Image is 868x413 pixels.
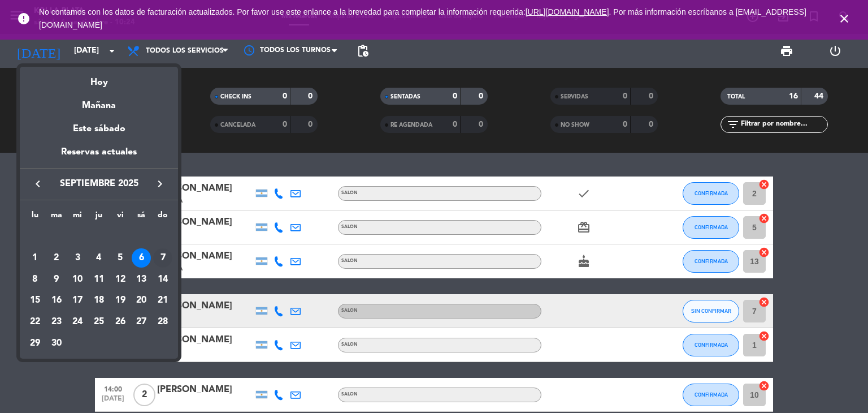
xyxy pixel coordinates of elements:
[46,333,67,354] td: 30 de septiembre de 2025
[47,334,66,353] div: 30
[88,290,110,311] td: 18 de septiembre de 2025
[88,311,110,333] td: 25 de septiembre de 2025
[31,177,45,191] i: keyboard_arrow_left
[67,290,88,311] td: 17 de septiembre de 2025
[24,209,46,226] th: lunes
[153,248,172,268] div: 7
[132,291,151,310] div: 20
[152,290,173,311] td: 21 de septiembre de 2025
[47,270,66,289] div: 9
[28,177,48,191] button: keyboard_arrow_left
[111,291,130,310] div: 19
[48,177,150,191] span: septiembre 2025
[25,334,45,353] div: 29
[47,312,66,332] div: 23
[152,311,173,333] td: 28 de septiembre de 2025
[46,247,67,269] td: 2 de septiembre de 2025
[67,247,88,269] td: 3 de septiembre de 2025
[88,269,110,290] td: 11 de septiembre de 2025
[89,312,108,332] div: 25
[111,270,130,289] div: 12
[67,311,88,333] td: 24 de septiembre de 2025
[88,247,110,269] td: 4 de septiembre de 2025
[131,290,153,311] td: 20 de septiembre de 2025
[152,269,173,290] td: 14 de septiembre de 2025
[20,145,178,168] div: Reservas actuales
[47,248,66,268] div: 2
[132,270,151,289] div: 13
[24,333,46,354] td: 29 de septiembre de 2025
[25,312,45,332] div: 22
[131,209,153,226] th: sábado
[24,247,46,269] td: 1 de septiembre de 2025
[24,290,46,311] td: 15 de septiembre de 2025
[25,248,45,268] div: 1
[20,113,178,145] div: Este sábado
[25,270,45,289] div: 8
[110,247,131,269] td: 5 de septiembre de 2025
[110,311,131,333] td: 26 de septiembre de 2025
[110,290,131,311] td: 19 de septiembre de 2025
[68,248,87,268] div: 3
[132,312,151,332] div: 27
[67,209,88,226] th: miércoles
[153,291,172,310] div: 21
[46,269,67,290] td: 9 de septiembre de 2025
[46,311,67,333] td: 23 de septiembre de 2025
[88,209,110,226] th: jueves
[153,270,172,289] div: 14
[153,312,172,332] div: 28
[20,67,178,90] div: Hoy
[111,248,130,268] div: 5
[89,291,108,310] div: 18
[46,209,67,226] th: martes
[68,291,87,310] div: 17
[24,311,46,333] td: 22 de septiembre de 2025
[132,248,151,268] div: 6
[131,269,153,290] td: 13 de septiembre de 2025
[131,247,153,269] td: 6 de septiembre de 2025
[24,226,173,247] td: SEP.
[152,209,173,226] th: domingo
[110,209,131,226] th: viernes
[24,269,46,290] td: 8 de septiembre de 2025
[46,290,67,311] td: 16 de septiembre de 2025
[152,247,173,269] td: 7 de septiembre de 2025
[68,312,87,332] div: 24
[89,270,108,289] div: 11
[47,291,66,310] div: 16
[89,248,108,268] div: 4
[68,270,87,289] div: 10
[25,291,45,310] div: 15
[153,177,167,191] i: keyboard_arrow_right
[67,269,88,290] td: 10 de septiembre de 2025
[110,269,131,290] td: 12 de septiembre de 2025
[111,312,130,332] div: 26
[150,177,170,191] button: keyboard_arrow_right
[131,311,153,333] td: 27 de septiembre de 2025
[20,90,178,113] div: Mañana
